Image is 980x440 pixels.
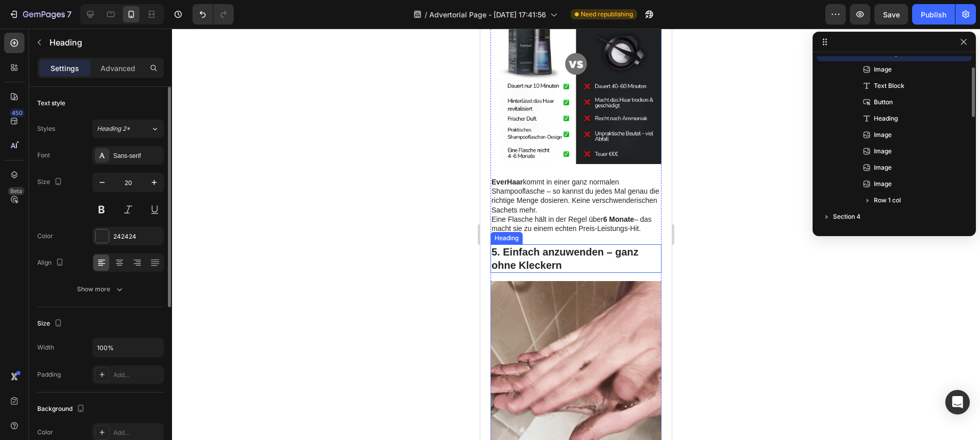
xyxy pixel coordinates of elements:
[37,231,53,241] div: Color
[581,10,633,19] span: Need republishing
[874,81,904,91] span: Text Block
[11,149,180,186] p: kommt in einer ganz normalen Shampooflasche – so kannst du jedes Mal genau die richtige Menge dos...
[874,179,892,189] span: Image
[874,64,892,75] span: Image
[37,124,55,133] div: Styles
[480,29,672,440] iframe: Design area
[113,370,161,380] div: Add...
[37,280,164,298] button: Show more
[50,36,160,49] p: Heading
[37,256,66,270] div: Align
[425,9,427,20] span: /
[51,63,79,74] p: Settings
[8,187,24,195] div: Beta
[4,4,76,25] button: 7
[113,232,161,241] div: 242424
[874,4,908,25] button: Save
[37,343,54,352] div: Width
[67,8,71,20] p: 7
[11,186,180,204] p: Eine Flasche hält in der Regel über – das macht sie zu einem echten Preis-Leistungs-Hit.
[11,218,158,242] strong: 5. Einfach anzuwenden – ganz ohne Kleckern
[874,97,893,107] span: Button
[101,63,135,74] p: Advanced
[97,124,130,133] span: Heading 2*
[945,390,970,414] div: Open Intercom Messenger
[113,151,161,160] div: Sans-serif
[37,99,65,108] div: Text style
[874,195,901,205] span: Row 1 col
[912,4,955,25] button: Publish
[123,187,154,195] strong: 6 Monate
[12,205,40,214] div: Heading
[37,370,61,379] div: Padding
[11,149,43,157] strong: EverHaar
[10,252,181,424] img: gempages_581497520178332590-424daf58-e9fa-427a-8848-4f908c51737c.webp
[921,9,946,20] div: Publish
[93,338,163,357] input: Auto
[77,284,125,294] div: Show more
[37,317,64,331] div: Size
[883,10,900,19] span: Save
[10,109,24,117] div: 450
[37,428,53,437] div: Color
[874,163,892,173] span: Image
[113,428,161,437] div: Add...
[874,113,898,124] span: Heading
[192,4,234,25] div: Undo/Redo
[429,9,546,20] span: Advertorial Page - [DATE] 17:41:56
[37,175,64,189] div: Size
[874,146,892,156] span: Image
[92,120,164,138] button: Heading 2*
[833,212,861,222] span: Section 4
[874,130,892,140] span: Image
[37,151,50,160] div: Font
[37,402,87,416] div: Background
